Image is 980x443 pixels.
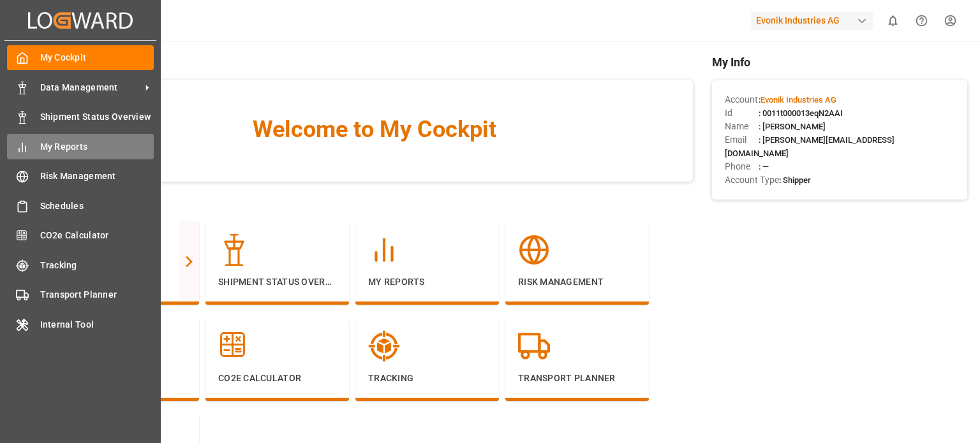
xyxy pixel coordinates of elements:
[7,282,154,307] a: Transport Planner
[7,164,154,189] a: Risk Management
[218,372,336,385] p: CO2e Calculator
[7,45,154,70] a: My Cockpit
[368,372,486,385] p: Tracking
[907,6,936,35] button: Help Center
[40,200,154,213] span: Schedules
[751,8,879,33] button: Evonik Industries AG
[7,312,154,337] a: Internal Tool
[40,110,154,124] span: Shipment Status Overview
[40,318,154,331] span: Internal Tool
[518,372,636,385] p: Transport Planner
[56,194,693,212] span: Navigation
[879,6,907,35] button: show 0 new notifications
[725,93,759,106] span: Account
[218,275,336,289] p: Shipment Status Overview
[40,288,154,301] span: Transport Planner
[40,170,154,183] span: Risk Management
[725,120,759,133] span: Name
[712,54,967,71] span: My Info
[725,173,779,187] span: Account Type
[40,81,141,94] span: Data Management
[518,275,636,289] p: Risk Management
[759,162,769,171] span: : —
[81,112,667,147] span: Welcome to My Cockpit
[759,122,826,131] span: : [PERSON_NAME]
[779,175,811,185] span: : Shipper
[40,140,154,154] span: My Reports
[40,229,154,242] span: CO2e Calculator
[368,275,486,289] p: My Reports
[7,134,154,159] a: My Reports
[761,95,836,105] span: Evonik Industries AG
[725,106,759,120] span: Id
[7,252,154,277] a: Tracking
[7,223,154,248] a: CO2e Calculator
[40,51,154,64] span: My Cockpit
[725,135,895,158] span: : [PERSON_NAME][EMAIL_ADDRESS][DOMAIN_NAME]
[759,108,843,118] span: : 0011t000013eqN2AAI
[7,193,154,218] a: Schedules
[725,133,759,147] span: Email
[751,11,873,30] div: Evonik Industries AG
[759,95,836,105] span: :
[725,160,759,173] span: Phone
[7,105,154,129] a: Shipment Status Overview
[40,259,154,272] span: Tracking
